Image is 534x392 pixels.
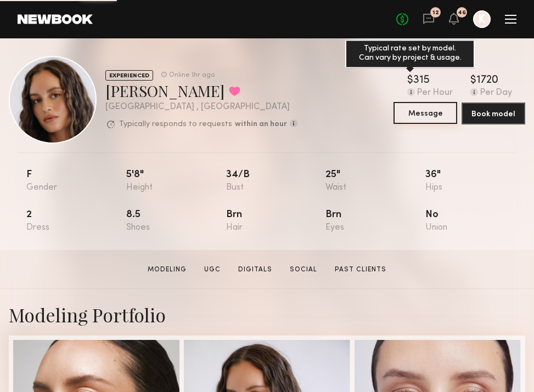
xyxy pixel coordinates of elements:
[226,210,326,232] div: Brn
[9,302,525,327] div: Modeling Portfolio
[26,170,126,192] div: F
[345,39,475,68] div: Typical rate set by model. Can vary by project & usage.
[105,103,297,112] div: [GEOGRAPHIC_DATA] , [GEOGRAPHIC_DATA]
[126,210,226,232] div: 8.5
[226,170,326,192] div: 34/b
[330,265,391,275] a: Past Clients
[105,70,153,81] div: EXPERIENCED
[423,13,435,26] a: 12
[425,210,525,232] div: No
[432,10,439,16] div: 12
[425,170,525,192] div: 36"
[413,75,430,86] div: 315
[458,10,466,16] div: 46
[26,210,126,232] div: 2
[473,10,491,28] a: K
[462,103,525,124] button: Book model
[235,121,287,128] b: within an hour
[105,81,297,101] div: [PERSON_NAME]
[407,75,413,86] div: $
[169,72,215,79] div: Online 1hr ago
[480,88,512,98] div: Per Day
[325,170,425,192] div: 25"
[476,75,498,86] div: 1720
[119,121,232,128] p: Typically responds to requests
[143,265,191,275] a: Modeling
[126,170,226,192] div: 5'8"
[285,265,322,275] a: Social
[200,265,225,275] a: UGC
[325,210,425,232] div: Brn
[470,75,476,86] div: $
[394,102,457,124] button: Message
[234,265,277,275] a: Digitals
[417,88,453,98] div: Per Hour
